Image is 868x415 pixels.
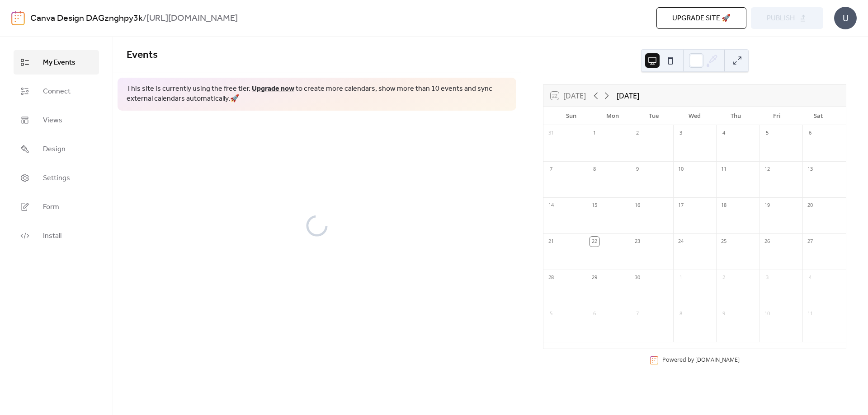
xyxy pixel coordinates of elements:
[762,309,772,319] div: 10
[127,45,158,65] span: Events
[43,173,70,184] span: Settings
[551,107,592,125] div: Sun
[43,202,59,213] span: Form
[43,86,71,97] span: Connect
[14,79,99,103] a: Connect
[546,201,556,210] div: 14
[30,10,143,27] a: Canva Design DAGznghpy3k
[797,107,839,125] div: Sat
[719,128,729,138] div: 4
[805,201,815,210] div: 20
[676,237,686,247] div: 24
[590,164,599,174] div: 8
[11,11,25,25] img: logo
[592,107,633,125] div: Mon
[676,273,686,283] div: 1
[676,128,686,138] div: 3
[43,144,66,155] span: Design
[252,82,294,96] a: Upgrade now
[805,309,815,319] div: 11
[805,164,815,174] div: 13
[632,128,642,138] div: 2
[676,309,686,319] div: 8
[590,273,599,283] div: 29
[43,115,62,126] span: Views
[546,128,556,138] div: 31
[762,237,772,247] div: 26
[14,166,99,190] a: Settings
[14,195,99,219] a: Form
[719,201,729,210] div: 18
[632,237,642,247] div: 23
[14,137,99,161] a: Design
[762,164,772,174] div: 12
[546,309,556,319] div: 5
[632,164,642,174] div: 9
[762,201,772,210] div: 19
[674,107,715,125] div: Wed
[719,309,729,319] div: 9
[632,309,642,319] div: 7
[756,107,797,125] div: Fri
[805,237,815,247] div: 27
[546,273,556,283] div: 28
[127,84,507,104] span: This site is currently using the free tier. to create more calendars, show more than 10 events an...
[617,90,639,101] div: [DATE]
[590,201,599,210] div: 15
[715,107,756,125] div: Thu
[633,107,674,125] div: Tue
[43,57,75,68] span: My Events
[14,50,99,75] a: My Events
[695,356,740,364] a: [DOMAIN_NAME]
[805,128,815,138] div: 6
[546,237,556,247] div: 21
[676,164,686,174] div: 10
[143,10,146,27] b: /
[632,273,642,283] div: 30
[719,237,729,247] div: 25
[14,224,99,248] a: Install
[719,164,729,174] div: 11
[656,7,746,29] button: Upgrade site 🚀
[590,237,599,247] div: 22
[14,108,99,132] a: Views
[590,309,599,319] div: 6
[672,13,731,24] span: Upgrade site 🚀
[590,128,599,138] div: 1
[632,201,642,210] div: 16
[662,356,740,364] div: Powered by
[834,7,857,29] div: U
[43,231,61,242] span: Install
[146,10,238,27] b: [URL][DOMAIN_NAME]
[805,273,815,283] div: 4
[762,128,772,138] div: 5
[719,273,729,283] div: 2
[762,273,772,283] div: 3
[546,164,556,174] div: 7
[676,201,686,210] div: 17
